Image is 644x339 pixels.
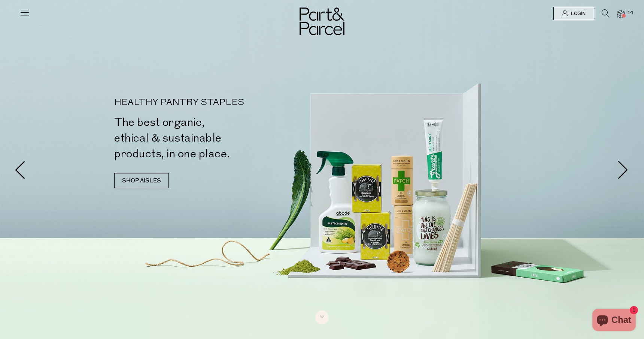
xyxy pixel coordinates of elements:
span: Login [569,10,586,17]
p: HEALTHY PANTRY STAPLES [114,98,325,107]
h2: The best organic, ethical & sustainable products, in one place. [114,115,325,162]
img: Part&Parcel [300,7,344,35]
a: 14 [617,10,625,18]
span: 14 [625,10,635,16]
a: Login [553,7,594,20]
a: SHOP AISLES [114,173,169,188]
inbox-online-store-chat: Shopify online store chat [590,309,638,333]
